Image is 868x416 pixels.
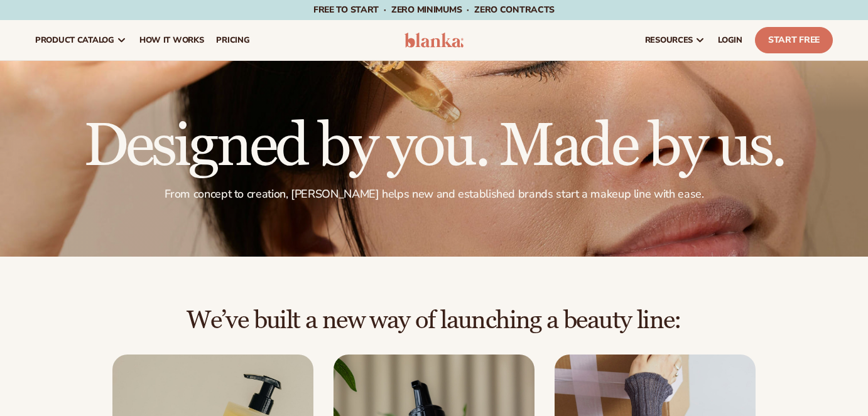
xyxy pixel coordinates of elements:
span: How It Works [139,35,204,45]
a: product catalog [29,20,133,60]
span: product catalog [35,35,114,45]
span: pricing [216,35,249,45]
a: pricing [210,20,256,60]
span: LOGIN [718,35,742,45]
h2: We’ve built a new way of launching a beauty line: [35,307,833,334]
span: Free to start · ZERO minimums · ZERO contracts [313,4,555,16]
a: How It Works [133,20,210,60]
a: LOGIN [712,20,749,60]
p: From concept to creation, [PERSON_NAME] helps new and established brands start a makeup line with... [35,187,833,201]
h1: Designed by you. Made by us. [35,117,833,177]
a: resources [639,20,712,60]
a: Start Free [755,27,833,53]
img: logo [404,33,464,48]
span: resources [645,35,693,45]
